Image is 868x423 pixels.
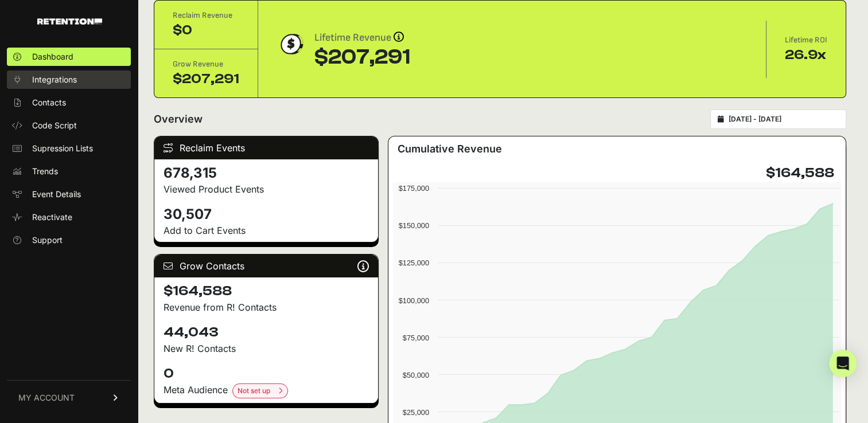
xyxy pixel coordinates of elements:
div: Open Intercom Messenger [829,350,857,377]
h2: Overview [154,111,203,127]
span: Reactivate [32,211,72,223]
text: $75,000 [402,334,429,342]
h4: 0 [164,365,369,383]
p: Revenue from R! Contacts [164,300,369,314]
a: Dashboard [7,48,131,66]
div: Lifetime ROI [785,34,827,46]
a: MY ACCOUNT [7,380,131,415]
span: Event Details [32,189,81,200]
a: Support [7,231,131,249]
p: Add to Cart Events [164,224,369,237]
span: MY ACCOUNT [18,392,75,404]
text: $100,000 [398,296,429,305]
text: $125,000 [398,258,429,267]
text: $25,000 [402,408,429,417]
h4: 44,043 [164,323,369,342]
span: Support [32,234,63,246]
h4: $164,588 [766,164,834,182]
span: Supression Lists [32,143,93,154]
div: $0 [173,21,239,40]
span: Trends [32,166,58,177]
div: Reclaim Events [154,136,378,159]
span: Code Script [32,120,77,131]
a: Supression Lists [7,139,131,158]
a: Trends [7,162,131,181]
a: Contacts [7,93,131,112]
text: $50,000 [402,371,429,379]
p: New R! Contacts [164,342,369,355]
div: Grow Contacts [154,254,378,277]
span: Contacts [32,97,66,108]
h4: 30,507 [164,205,369,224]
h3: Cumulative Revenue [398,141,502,157]
h4: $164,588 [164,282,369,300]
div: Meta Audience [164,383,369,398]
a: Code Script [7,116,131,135]
span: Dashboard [32,51,73,62]
div: 26.9x [785,46,827,64]
a: Reactivate [7,208,131,226]
text: $150,000 [398,221,429,230]
div: Grow Revenue [173,58,239,70]
img: dollar-coin-05c43ed7efb7bc0c12610022525b4bbbb207c7efeef5aecc26f025e68dcafac9.png [277,30,305,58]
div: Lifetime Revenue [314,30,410,46]
span: Integrations [32,74,77,85]
img: Retention.com [37,18,102,25]
h4: 678,315 [164,164,369,182]
div: $207,291 [314,46,410,69]
p: Viewed Product Events [164,182,369,196]
text: $175,000 [398,184,429,193]
a: Event Details [7,185,131,203]
a: Integrations [7,70,131,89]
div: Reclaim Revenue [173,10,239,21]
div: $207,291 [173,70,239,88]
